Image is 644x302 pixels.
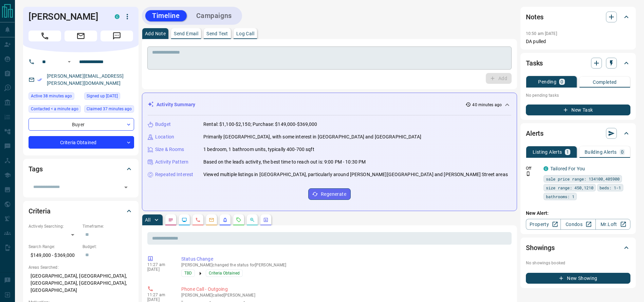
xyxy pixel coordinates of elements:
a: Property [526,219,561,230]
p: 11:27 am [147,292,171,297]
p: 40 minutes ago [472,102,502,108]
div: Tags [29,161,133,177]
p: Viewed multiple listings in [GEOGRAPHIC_DATA], particularly around [PERSON_NAME][GEOGRAPHIC_DATA]... [203,171,508,178]
p: [PERSON_NAME] called [PERSON_NAME] [181,293,509,298]
p: 1 bedroom, 1 bathroom units, typically 400-700 sqft [203,146,314,153]
a: Condos [560,219,595,230]
p: Size & Rooms [155,146,184,153]
p: Building Alerts [585,150,617,154]
svg: Listing Alerts [222,217,228,223]
span: Active 38 minutes ago [31,93,72,99]
p: [GEOGRAPHIC_DATA], [GEOGRAPHIC_DATA], [GEOGRAPHIC_DATA], [GEOGRAPHIC_DATA], [GEOGRAPHIC_DATA] [29,270,133,296]
p: Log Call [236,31,254,36]
div: Tue May 13 2025 [84,92,134,102]
p: Actively Searching: [29,223,79,229]
span: TBD [184,270,192,277]
a: Tailored For You [550,166,585,171]
button: Timeline [145,10,187,21]
button: Campaigns [189,10,239,21]
p: $149,000 - $369,000 [29,250,79,261]
h2: Tasks [526,58,543,69]
p: Areas Searched: [29,264,133,270]
p: 0 [560,79,563,84]
span: Signed up [DATE] [87,93,118,99]
a: Mr.Loft [595,219,630,230]
p: Location [155,133,174,140]
h2: Tags [29,164,42,174]
div: Criteria [29,203,133,219]
p: 1 [566,150,569,154]
p: Activity Pattern [155,158,188,166]
p: Repeated Interest [155,171,193,178]
span: bathrooms: 1 [546,193,574,200]
p: No showings booked [526,260,630,266]
div: Notes [526,9,630,25]
p: Budget: [82,244,133,250]
span: beds: 1-1 [600,184,621,191]
p: Search Range: [29,244,79,250]
p: Send Text [206,31,228,36]
svg: Lead Browsing Activity [182,217,187,223]
h2: Alerts [526,128,544,139]
p: Rental: $1,100-$2,150; Purchase: $149,000-$369,000 [203,121,317,128]
span: Message [100,31,133,41]
span: Criteria Obtained [209,270,240,277]
p: DA pulled [526,38,630,45]
p: Status Change [181,256,509,263]
svg: Notes [168,217,173,223]
p: Add Note [145,31,166,36]
span: Call [29,31,61,41]
svg: Email Verified [37,77,42,82]
span: sale price range: 134100,405900 [546,175,620,182]
p: 11:27 am [147,262,171,267]
span: Email [65,31,97,41]
p: [PERSON_NAME] changed the status for [PERSON_NAME] [181,263,509,267]
div: condos.ca [115,14,119,19]
svg: Opportunities [250,217,255,223]
div: Buyer [29,118,134,131]
div: Wed Oct 15 2025 [29,105,81,115]
span: Contacted < a minute ago [31,106,78,112]
p: [DATE] [147,297,171,302]
span: size range: 450,1210 [546,184,593,191]
svg: Agent Actions [263,217,269,223]
div: Tasks [526,55,630,71]
p: Off [526,165,539,171]
div: condos.ca [544,166,548,171]
p: Completed [593,80,617,84]
button: New Showing [526,273,630,284]
h2: Showings [526,242,555,253]
p: Timeframe: [82,223,133,229]
a: [PERSON_NAME][EMAIL_ADDRESS][PERSON_NAME][DOMAIN_NAME] [47,73,124,86]
div: Alerts [526,125,630,141]
svg: Emails [209,217,214,223]
p: Budget [155,121,171,128]
button: Open [121,183,131,192]
h2: Notes [526,12,544,22]
button: New Task [526,105,630,115]
svg: Push Notification Only [526,171,531,176]
p: Phone Call - Outgoing [181,286,509,293]
button: Regenerate [308,188,351,200]
svg: Requests [236,217,241,223]
p: Primarily [GEOGRAPHIC_DATA], with some interest in [GEOGRAPHIC_DATA] and [GEOGRAPHIC_DATA] [203,133,421,140]
button: Open [65,58,73,66]
p: 0 [621,150,624,154]
div: Criteria Obtained [29,136,134,149]
div: Wed Oct 15 2025 [29,92,81,102]
p: [DATE] [147,267,171,272]
span: Claimed 37 minutes ago [87,106,132,112]
svg: Calls [195,217,201,223]
p: Based on the lead's activity, the best time to reach out is: 9:00 PM - 10:30 PM [203,158,366,166]
p: Activity Summary [157,101,195,108]
p: 10:50 am [DATE] [526,31,557,36]
p: No pending tasks [526,90,630,100]
p: Listing Alerts [533,150,562,154]
p: Send Email [174,31,198,36]
h2: Criteria [29,206,51,216]
h1: [PERSON_NAME] [29,11,105,22]
p: All [145,218,150,222]
div: Activity Summary40 minutes ago [148,98,511,111]
p: Pending [538,79,556,84]
p: New Alert: [526,210,630,217]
